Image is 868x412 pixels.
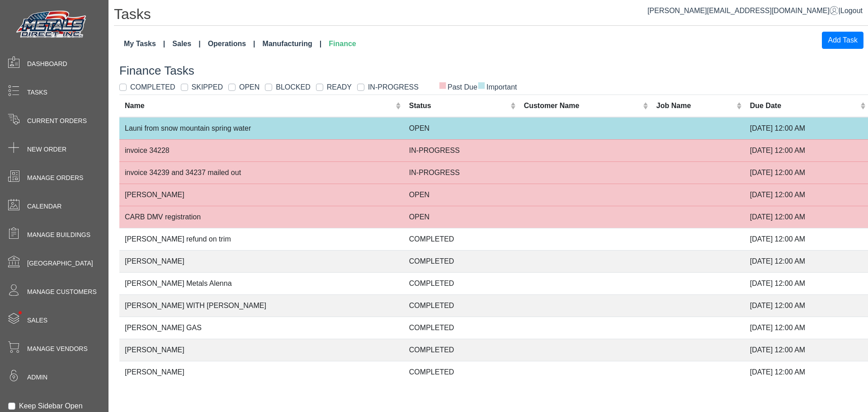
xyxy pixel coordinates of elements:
span: Dashboard [27,59,67,69]
td: OPEN [404,184,519,206]
td: [PERSON_NAME] [119,361,404,383]
td: COMPLETED [404,250,519,272]
td: [PERSON_NAME] [119,250,404,272]
td: [DATE] 12:00 AM [745,294,868,317]
span: Calendar [27,202,61,211]
td: [PERSON_NAME] [119,339,404,361]
div: Name [125,100,393,111]
span: Current Orders [27,116,87,126]
td: COMPLETED [404,294,519,317]
td: [DATE] 12:00 AM [745,206,868,228]
label: BLOCKED [276,82,310,93]
span: [GEOGRAPHIC_DATA] [27,259,93,268]
td: [DATE] 12:00 AM [745,161,868,184]
div: Due Date [750,100,858,111]
a: My Tasks [120,35,169,53]
span: Admin [27,373,47,382]
td: COMPLETED [404,272,519,294]
td: [DATE] 12:00 AM [745,317,868,339]
span: Past Due [439,83,477,91]
label: IN-PROGRESS [368,82,419,93]
span: Sales [27,316,47,325]
td: [PERSON_NAME] WITH [PERSON_NAME] [119,294,404,317]
a: Operations [204,35,259,53]
td: Launi from snow mountain spring water [119,117,404,140]
td: invoice 34228 [119,139,404,161]
span: Tasks [27,88,47,97]
td: [PERSON_NAME] [119,184,404,206]
img: Metals Direct Inc Logo [14,8,90,42]
a: Finance [325,35,359,53]
td: [PERSON_NAME] GAS [119,317,404,339]
td: [DATE] 12:00 AM [745,228,868,250]
label: SKIPPED [192,82,223,93]
td: OPEN [404,206,519,228]
div: | [647,5,863,16]
td: [DATE] 12:00 AM [745,139,868,161]
td: [DATE] 12:00 AM [745,339,868,361]
td: [DATE] 12:00 AM [745,272,868,294]
span: Logout [840,7,863,14]
span: Manage Customers [27,287,97,297]
span: ■ [477,82,486,88]
td: [PERSON_NAME] refund on trim [119,228,404,250]
td: COMPLETED [404,228,519,250]
td: OPEN [404,117,519,140]
span: Manage Buildings [27,230,90,240]
td: COMPLETED [404,339,519,361]
h1: Tasks [114,5,868,26]
button: Add Task [822,32,863,49]
td: CARB DMV registration [119,206,404,228]
div: Job Name [656,100,735,111]
td: [DATE] 12:00 AM [745,250,868,272]
td: [DATE] 12:00 AM [745,361,868,383]
td: [PERSON_NAME] Metals Alenna [119,272,404,294]
h3: Finance Tasks [119,64,868,78]
span: Manage Vendors [27,344,88,354]
span: • [9,298,32,327]
td: [DATE] 12:00 AM [745,184,868,206]
a: Sales [169,35,204,53]
a: Manufacturing [259,35,325,53]
span: Manage Orders [27,173,83,183]
td: COMPLETED [404,317,519,339]
div: Customer Name [524,100,641,111]
td: COMPLETED [404,361,519,383]
label: COMPLETED [130,82,175,93]
td: invoice 34239 and 34237 mailed out [119,161,404,184]
label: OPEN [239,82,259,93]
td: IN-PROGRESS [404,161,519,184]
td: [DATE] 12:00 AM [745,117,868,140]
span: Important [477,83,517,91]
label: READY [327,82,352,93]
div: Status [409,100,508,111]
span: ■ [439,82,447,88]
td: IN-PROGRESS [404,139,519,161]
span: New Order [27,145,66,154]
label: Keep Sidebar Open [19,401,83,412]
a: [PERSON_NAME][EMAIL_ADDRESS][DOMAIN_NAME] [647,7,839,14]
